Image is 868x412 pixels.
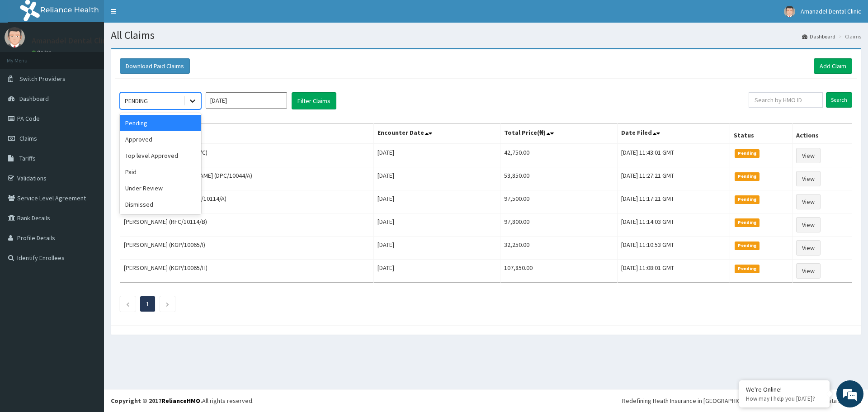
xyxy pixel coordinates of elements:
p: How may I help you today? [746,395,823,403]
footer: All rights reserved. [104,389,868,412]
span: Pending [735,172,759,180]
span: Pending [735,265,759,273]
strong: Copyright © 2017 . [111,397,202,405]
td: Chinecherem Emekaobi (RFC/10114/A) [120,190,374,213]
div: Paid [120,164,201,180]
td: 53,850.00 [500,167,617,190]
a: Add Claim [814,58,852,74]
td: 107,850.00 [500,260,617,283]
a: Page 1 is your current page [146,300,149,308]
td: [DATE] 11:14:03 GMT [617,213,730,237]
button: Filter Claims [292,92,336,109]
h1: All Claims [111,29,861,41]
td: 42,750.00 [500,144,617,167]
span: Pending [735,149,759,157]
a: Online [32,49,53,56]
td: [DATE] 11:17:21 GMT [617,190,730,213]
span: Pending [735,218,759,227]
span: Amanadel Dental Clinic [801,7,861,15]
a: Dashboard [802,33,835,40]
div: Minimize live chat window [148,5,170,26]
td: [PERSON_NAME] (KGP/10065/I) [120,237,374,260]
div: Redefining Heath Insurance in [GEOGRAPHIC_DATA] using Telemedicine and Data Science! [622,396,861,405]
td: [DATE] [374,213,500,237]
span: Switch Providers [19,75,66,83]
a: View [796,148,821,163]
td: [DATE] [374,144,500,167]
th: Date Filed [617,123,730,144]
p: Amanadel Dental Clinic [32,37,113,45]
th: Status [730,123,792,144]
span: Claims [19,134,37,142]
div: Under Review [120,180,201,196]
th: Encounter Date [374,123,500,144]
div: We're Online! [746,385,823,393]
div: Top level Approved [120,147,201,164]
td: [PERSON_NAME] (KGP/10065/H) [120,260,374,283]
div: Pending [120,115,201,131]
td: [DATE] 11:08:01 GMT [617,260,730,283]
td: [DATE] [374,260,500,283]
img: d_794563401_company_1708531726252_794563401 [17,45,37,68]
span: Tariffs [19,154,36,162]
td: 97,500.00 [500,190,617,213]
div: Approved [120,131,201,147]
a: Previous page [126,300,130,308]
th: Total Price(₦) [500,123,617,144]
div: Chat with us now [47,51,152,62]
img: User Image [5,27,25,47]
span: Pending [735,242,759,250]
a: View [796,240,821,256]
div: Dismissed [120,196,201,213]
li: Claims [836,33,861,40]
a: View [796,263,821,279]
td: [DATE] 11:27:21 GMT [617,167,730,190]
td: [DATE] [374,190,500,213]
input: Search [826,92,852,108]
textarea: Type your message and hit 'Enter' [5,247,172,279]
td: [PERSON_NAME] [PERSON_NAME] (DPC/10044/A) [120,167,374,190]
a: View [796,194,821,209]
div: PENDING [125,96,148,105]
input: Select Month and Year [206,92,287,109]
a: View [796,217,821,232]
td: [PERSON_NAME] (BPU/10009/C) [120,144,374,167]
input: Search by HMO ID [749,92,823,108]
td: [DATE] [374,167,500,190]
a: RelianceHMO [161,397,200,405]
th: Name [120,123,374,144]
td: 97,800.00 [500,213,617,237]
img: User Image [784,6,795,17]
td: [DATE] 11:43:01 GMT [617,144,730,167]
td: 32,250.00 [500,237,617,260]
td: [DATE] 11:10:53 GMT [617,237,730,260]
button: Download Paid Claims [120,58,190,74]
td: [DATE] [374,237,500,260]
a: Next page [165,300,170,308]
span: Dashboard [19,95,49,103]
td: [PERSON_NAME] (RFC/10114/B) [120,213,374,237]
a: View [796,171,821,186]
th: Actions [792,123,852,144]
span: We're online! [52,114,125,205]
span: Pending [735,195,759,204]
